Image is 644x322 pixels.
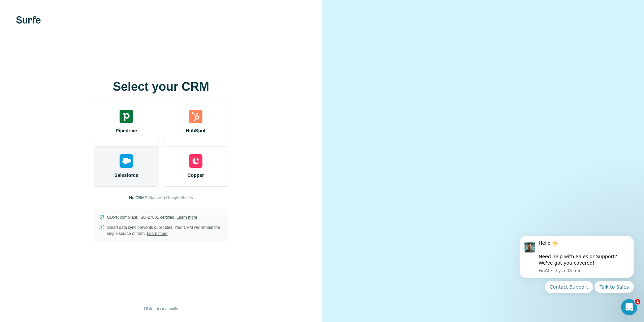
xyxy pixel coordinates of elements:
img: pipedrive's logo [120,110,133,123]
img: salesforce's logo [120,154,133,168]
p: GDPR compliant. ISO-27001 certified. [107,214,197,220]
iframe: Intercom live chat [621,299,637,315]
h1: Select your CRM [94,80,228,93]
span: Copper [188,172,204,179]
button: I’ll do this manually [139,304,183,314]
span: 1 [635,299,640,304]
span: Salesforce [115,172,138,179]
a: Learn more [176,215,197,220]
img: hubspot's logo [189,110,202,123]
img: copper's logo [189,154,202,168]
p: Smart data sync prevents duplicates. Your CRM will remain the single source of truth. [107,224,223,237]
img: Surfe's logo [16,16,41,24]
button: Start with Google Sheets [148,195,193,201]
span: HubSpot [186,127,205,134]
span: Pipedrive [116,127,137,134]
a: Learn more [147,231,167,236]
span: I’ll do this manually [144,306,178,312]
p: No CRM? [129,195,147,201]
iframe: Intercom notifications message [509,230,644,297]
